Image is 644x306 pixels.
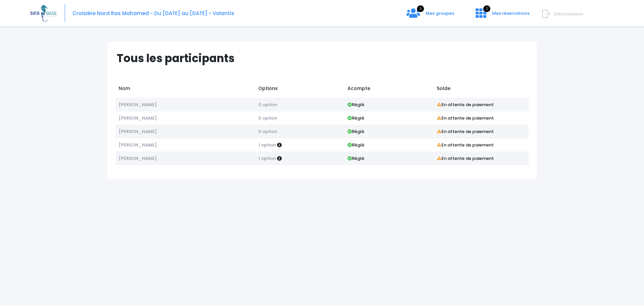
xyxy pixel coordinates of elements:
span: [PERSON_NAME] [119,142,157,148]
span: 0 option [258,101,277,108]
strong: Réglé [347,101,364,108]
span: 1 option [258,142,276,148]
strong: En attente de paiement [437,128,494,135]
span: 1 option [258,155,276,162]
h1: Tous les participants [117,52,534,65]
span: 0 option [258,115,277,121]
span: 3 [417,5,424,12]
strong: Réglé [347,155,364,162]
span: 0 option [258,128,277,135]
span: Croisière Nord Ras Mohamed - Du [DATE] au [DATE] - Volantis [72,10,234,17]
strong: En attente de paiement [437,142,494,148]
span: [PERSON_NAME] [119,155,157,162]
td: Acompte [344,82,434,98]
td: Options [255,82,344,98]
span: 2 [483,5,490,12]
strong: En attente de paiement [437,115,494,121]
strong: En attente de paiement [437,101,494,108]
strong: Réglé [347,128,364,135]
td: Nom [116,82,255,98]
td: Solde [434,82,529,98]
span: Mes réservations [492,10,530,16]
a: 3 Mes groupes [401,12,460,19]
span: [PERSON_NAME] [119,115,157,121]
span: [PERSON_NAME] [119,101,157,108]
span: Mes groupes [426,10,454,16]
strong: Réglé [347,115,364,121]
span: Déconnexion [554,11,583,17]
a: 2 Mes réservations [470,12,534,19]
span: [PERSON_NAME] [119,128,157,135]
strong: En attente de paiement [437,155,494,162]
strong: Réglé [347,142,364,148]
